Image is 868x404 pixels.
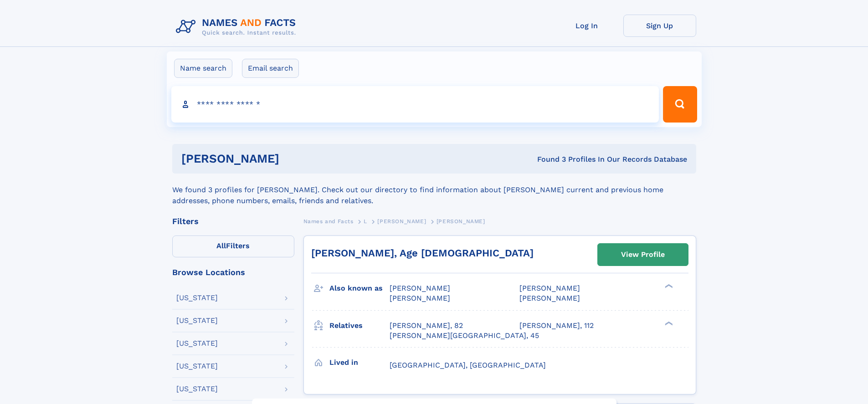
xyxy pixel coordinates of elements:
[176,363,218,370] div: [US_STATE]
[377,215,426,227] a: [PERSON_NAME]
[176,385,218,393] div: [US_STATE]
[390,284,450,292] span: [PERSON_NAME]
[174,59,232,78] label: Name search
[621,244,665,265] div: View Profile
[172,15,303,39] img: Logo Names and Facts
[172,174,696,206] div: We found 3 profiles for [PERSON_NAME]. Check out our directory to find information about [PERSON_...
[519,294,580,302] span: [PERSON_NAME]
[408,154,687,164] div: Found 3 Profiles In Our Records Database
[172,217,294,225] div: Filters
[390,361,546,369] span: [GEOGRAPHIC_DATA], [GEOGRAPHIC_DATA]
[550,15,623,37] a: Log In
[303,215,354,227] a: Names and Facts
[519,284,580,292] span: [PERSON_NAME]
[242,59,299,78] label: Email search
[390,331,539,341] a: [PERSON_NAME][GEOGRAPHIC_DATA], 45
[390,294,450,302] span: [PERSON_NAME]
[519,321,594,331] a: [PERSON_NAME], 112
[216,241,226,250] span: All
[176,340,218,347] div: [US_STATE]
[176,294,218,302] div: [US_STATE]
[329,318,390,333] h3: Relatives
[329,355,390,370] h3: Lived in
[311,247,534,259] a: [PERSON_NAME], Age [DEMOGRAPHIC_DATA]
[663,320,673,326] div: ❯
[663,283,673,289] div: ❯
[172,235,294,257] label: Filters
[364,218,367,225] span: L
[176,317,218,324] div: [US_STATE]
[172,268,294,276] div: Browse Locations
[598,244,688,266] a: View Profile
[437,218,485,225] span: [PERSON_NAME]
[171,86,659,123] input: search input
[181,153,408,164] h1: [PERSON_NAME]
[663,86,697,123] button: Search Button
[377,218,426,225] span: [PERSON_NAME]
[364,215,367,227] a: L
[329,281,390,296] h3: Also known as
[390,321,463,331] a: [PERSON_NAME], 82
[623,15,696,37] a: Sign Up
